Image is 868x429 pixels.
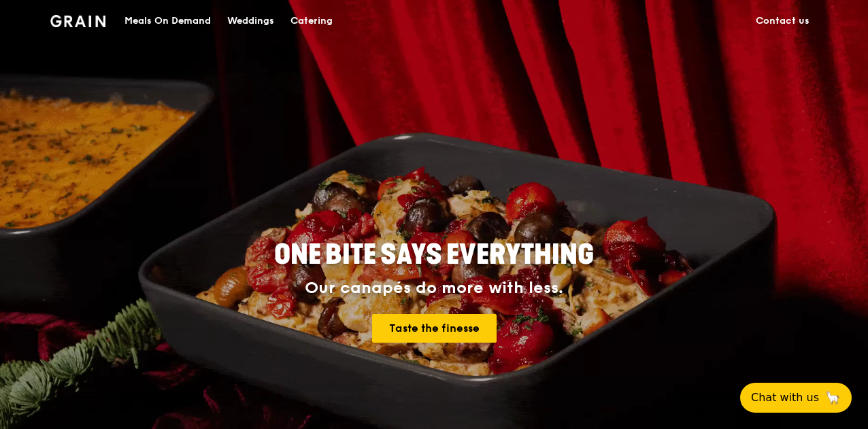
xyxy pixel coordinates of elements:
div: Meals On Demand [124,1,211,41]
a: Taste the finesse [372,314,497,343]
a: Weddings [219,1,282,41]
div: Catering [290,1,333,41]
span: ONE BITE SAYS EVERYTHING [274,239,594,271]
div: Our canapés do more with less. [189,279,679,298]
button: Chat with us🦙 [740,383,852,413]
div: Weddings [227,1,274,41]
span: 🦙 [824,390,841,406]
span: Chat with us [751,390,819,406]
a: Catering [282,1,341,41]
img: Grain [50,15,105,27]
a: Contact us [748,1,818,41]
